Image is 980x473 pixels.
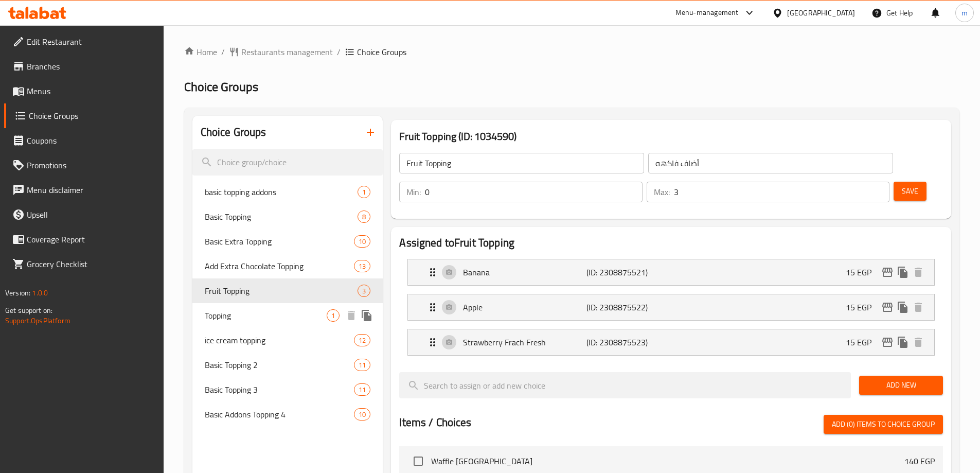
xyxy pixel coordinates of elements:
p: 15 EGP [846,336,880,348]
span: Menu disclaimer [27,184,155,196]
p: Banana [463,266,586,278]
div: Expand [408,329,934,355]
button: duplicate [895,300,911,315]
h2: Items / Choices [399,415,471,430]
div: Choices [354,260,370,272]
span: Add (0) items to choice group [832,418,935,431]
span: 1.0.0 [32,286,48,300]
span: Branches [27,60,155,73]
div: Basic Addons Topping 410 [192,402,383,427]
span: 1 [358,187,370,197]
div: Choices [354,235,370,248]
div: Choices [354,359,370,371]
span: Add New [867,379,935,392]
div: Choices [327,309,340,322]
p: 15 EGP [846,301,880,313]
div: Menu-management [675,7,739,19]
li: Expand [399,290,943,325]
button: Add (0) items to choice group [824,415,943,434]
span: Basic Topping [205,211,358,223]
div: Basic Extra Topping10 [192,229,383,254]
h2: Assigned to Fruit Topping [399,235,943,251]
p: (ID: 2308875522) [586,301,669,313]
a: Edit Restaurant [4,29,164,54]
div: Basic Topping 211 [192,353,383,377]
span: Upsell [27,208,155,221]
input: search [192,149,383,176]
p: (ID: 2308875521) [586,266,669,278]
div: Expand [408,294,934,320]
li: / [337,46,341,58]
span: Add Extra Chocolate Topping [205,260,354,272]
a: Menu disclaimer [4,178,164,202]
p: Max: [654,186,670,198]
span: Edit Restaurant [27,36,155,48]
span: Menus [27,85,155,97]
p: Strawberry Frach Fresh [463,336,586,348]
span: Topping [205,309,327,322]
button: edit [880,265,895,280]
span: 10 [354,237,370,247]
span: 11 [354,385,370,395]
div: Topping1deleteduplicate [192,303,383,328]
button: delete [911,265,926,280]
a: Coupons [4,128,164,153]
div: Basic Topping8 [192,204,383,229]
div: Choices [358,211,370,223]
button: Add New [859,376,943,395]
p: (ID: 2308875523) [586,336,669,348]
span: Basic Extra Topping [205,235,354,248]
span: Save [902,185,918,198]
div: Basic Topping 311 [192,377,383,402]
span: Coupons [27,134,155,147]
div: Fruit Topping3 [192,278,383,303]
span: 8 [358,212,370,222]
nav: breadcrumb [184,46,959,58]
span: Select choice [407,450,429,472]
span: Coverage Report [27,233,155,246]
div: ice cream topping12 [192,328,383,353]
a: Promotions [4,153,164,178]
li: Expand [399,325,943,360]
span: Version: [5,286,30,300]
p: 140 EGP [904,455,935,467]
input: search [399,372,851,398]
span: Basic Topping 2 [205,359,354,371]
span: ice cream topping [205,334,354,346]
span: Promotions [27,159,155,171]
button: delete [344,308,359,323]
a: Support.OpsPlatform [5,314,70,327]
span: basic topping addons [205,186,358,198]
span: 13 [354,261,370,271]
button: delete [911,300,926,315]
p: 15 EGP [846,266,880,278]
h3: Fruit Topping (ID: 1034590) [399,128,943,145]
div: basic topping addons1 [192,180,383,204]
div: Add Extra Chocolate Topping13 [192,254,383,278]
button: edit [880,335,895,350]
span: Fruit Topping [205,285,358,297]
div: Choices [354,383,370,396]
a: Restaurants management [229,46,333,58]
span: 11 [354,360,370,370]
li: / [221,46,225,58]
button: duplicate [895,265,911,280]
p: Apple [463,301,586,313]
p: Min: [406,186,421,198]
a: Choice Groups [4,103,164,128]
a: Branches [4,54,164,79]
li: Expand [399,255,943,290]
span: Waffle [GEOGRAPHIC_DATA] [431,455,904,467]
span: Basic Topping 3 [205,383,354,396]
button: duplicate [895,335,911,350]
a: Grocery Checklist [4,252,164,276]
span: 12 [354,336,370,345]
a: Upsell [4,202,164,227]
span: Restaurants management [241,46,333,58]
div: Choices [358,186,370,198]
span: Grocery Checklist [27,258,155,270]
div: Choices [358,285,370,297]
span: 3 [358,286,370,296]
h2: Choice Groups [201,125,266,140]
span: 10 [354,410,370,419]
